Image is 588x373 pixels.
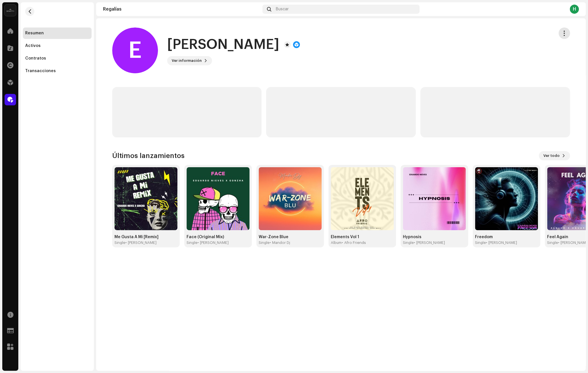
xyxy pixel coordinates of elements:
span: Ver información [172,55,202,66]
div: Album [331,240,342,245]
div: Single [259,240,270,245]
h1: [PERSON_NAME] [167,35,279,54]
div: E [112,27,158,73]
div: H [570,5,579,14]
div: Elements Vol 1 [331,235,394,239]
div: • [PERSON_NAME] [125,240,157,245]
img: 02a7c2d3-3c89-4098-b12f-2ff2945c95ee [5,5,16,16]
div: Regalías [103,7,260,11]
img: 3184feb2-8922-4198-8afe-1f331f61b98d [475,167,538,230]
div: Single [187,240,197,245]
div: War-Zone Blue [259,235,322,239]
div: • Mandor Dj [270,240,290,245]
div: • [PERSON_NAME] [197,240,229,245]
div: • Afro Friends [342,240,366,245]
div: Single [403,240,414,245]
img: 63470993-a88e-42e7-af0a-be6e251cc48f [187,167,250,230]
div: Freedom [475,235,538,239]
re-m-nav-item: Transacciones [23,65,92,77]
span: Buscar [276,7,289,11]
re-m-nav-item: Contratos [23,53,92,64]
div: Face (Original Mix) [187,235,250,239]
button: Ver todo [539,151,570,160]
span: Ver todo [543,150,560,161]
div: Resumen [25,31,44,35]
div: Activos [25,44,41,48]
div: Me Gusta A Mi [Remix] [114,235,177,239]
img: 0e93a9f2-d881-47ac-b7a6-0dccb7024d36 [114,167,177,230]
div: Single [114,240,125,245]
img: 56455b05-c45c-4074-aeac-ee8c954bc9de [331,167,394,230]
button: Ver información [167,56,212,65]
div: Contratos [25,56,46,61]
img: a9e6e1ec-b09b-4742-b234-687b328e8586 [259,167,322,230]
re-m-nav-item: Resumen [23,27,92,39]
h3: Últimos lanzamientos [112,151,185,160]
re-m-nav-item: Activos [23,40,92,52]
div: Transacciones [25,69,56,73]
div: • [PERSON_NAME] [414,240,445,245]
div: Single [475,240,486,245]
div: Single [547,240,558,245]
img: 97d94179-6b85-4999-91ea-63bd09c59238 [403,167,466,230]
div: Hypnosis [403,235,466,239]
div: • [PERSON_NAME] [486,240,517,245]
